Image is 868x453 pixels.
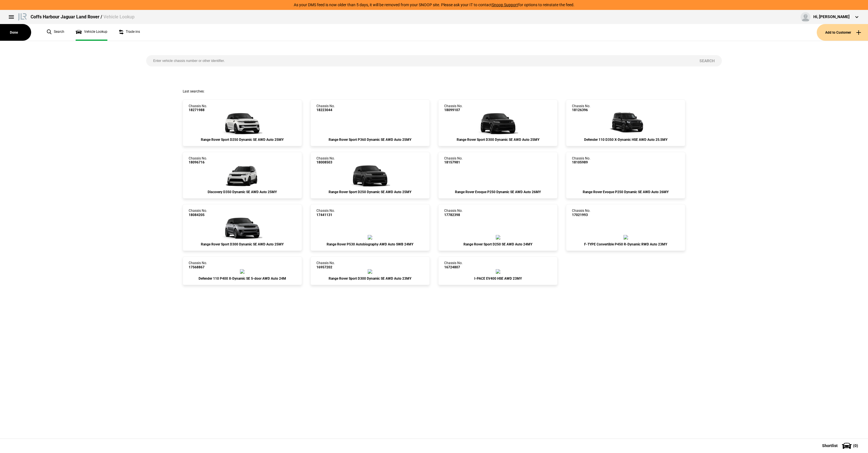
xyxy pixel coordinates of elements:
[572,104,590,112] div: Chassis No.
[47,24,64,41] a: Search
[572,242,679,246] div: F-TYPE Convertible P450 R-Dynamic RWD Auto 23MY
[572,213,590,217] span: 17021993
[189,156,207,165] div: Chassis No.
[814,439,868,453] button: Shortlist(0)
[496,269,500,274] img: exterior-0
[189,104,207,112] div: Chassis No.
[189,242,296,246] div: Range Rover Sport D300 Dynamic SE AWD Auto 25MY
[496,235,500,240] img: exterior-0
[444,209,463,217] div: Chassis No.
[572,108,590,112] span: 18126396
[240,269,244,274] img: exterior-0
[316,213,335,217] span: 17441131
[444,138,552,142] div: Range Rover Sport D300 Dynamic SE AWD Auto 25MY
[444,242,552,246] div: Range Rover Sport D250 SE AWD Auto 24MY
[444,277,552,281] div: I-PACE EV400 HSE AWD 23MY
[817,24,868,41] button: Add to Customer
[222,217,262,240] img: 18084205_ext.jpeg
[189,277,296,281] div: Defender 110 P400 X-Dynamic SE 5-door AWD Auto 24M
[189,213,207,217] span: 18084205
[822,444,838,448] span: Shortlist
[572,138,679,142] div: Defender 110 D350 X-Dynamic HSE AWD Auto 25.5MY
[853,444,858,448] span: ( 0 )
[31,14,135,20] div: Coffs Harbour Jaguar Land Rover /
[146,55,693,66] input: Enter vehicle chassis number or other identifier.
[183,89,205,93] span: Last searches:
[444,104,463,112] div: Chassis No.
[189,160,207,164] span: 18096716
[350,165,390,187] img: 18008503_ext.jpeg
[119,24,140,41] a: Trade ins
[189,190,296,194] div: Discovery D350 Dynamic SE AWD Auto 25MY
[103,14,135,20] span: Vehicle Lookup
[316,209,335,217] div: Chassis No.
[316,265,335,269] span: 16957202
[189,265,207,269] span: 17568867
[76,24,107,41] a: Vehicle Lookup
[444,190,552,194] div: Range Rover Evoque P250 Dynamic SE AWD Auto 26MY
[222,165,262,187] img: 18096716_ext.jpeg
[813,14,850,20] div: Hi, [PERSON_NAME]
[624,235,628,240] img: exterior-0
[606,112,646,135] img: 18126396_ext.jpeg
[316,190,424,194] div: Range Rover Sport D250 Dynamic SE AWD Auto 25MY
[189,209,207,217] div: Chassis No.
[316,160,335,164] span: 18008503
[572,190,679,194] div: Range Rover Evoque P250 Dynamic SE AWD Auto 26MY
[189,261,207,269] div: Chassis No.
[572,160,590,164] span: 18105989
[189,138,296,142] div: Range Rover Sport D250 Dynamic SE AWD Auto 25MY
[444,156,463,165] div: Chassis No.
[316,277,424,281] div: Range Rover Sport D300 Dynamic SE AWD Auto 23MY
[17,12,28,21] img: landrover.png
[492,3,518,7] a: Snoop Support
[444,261,463,269] div: Chassis No.
[572,209,590,217] div: Chassis No.
[189,108,207,112] span: 18271988
[222,112,262,135] img: 18271988_ext.jpeg
[368,235,372,240] img: exterior-0
[368,269,372,274] img: exterior-0
[572,156,590,165] div: Chassis No.
[316,242,424,246] div: Range Rover P530 Autobiography AWD Auto SWB 24MY
[316,104,335,112] div: Chassis No.
[444,160,463,164] span: 18157981
[692,55,722,66] button: Search
[444,108,463,112] span: 18099107
[478,112,518,135] img: 18099107_ext.jpeg
[316,108,335,112] span: 18223044
[316,261,335,269] div: Chassis No.
[316,156,335,165] div: Chassis No.
[444,213,463,217] span: 17782398
[316,138,424,142] div: Range Rover Sport P360 Dynamic SE AWD Auto 25MY
[444,265,463,269] span: 16724807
